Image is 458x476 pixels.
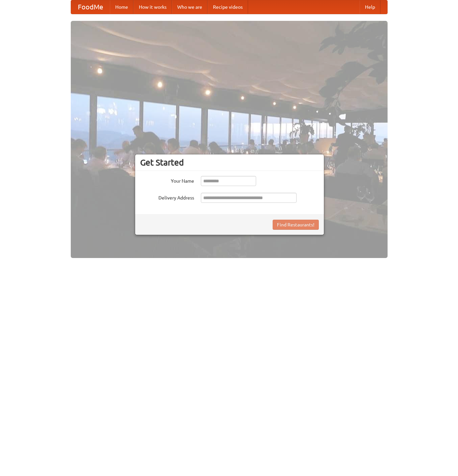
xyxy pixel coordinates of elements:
[273,220,319,230] button: Find Restaurants!
[110,0,133,14] a: Home
[360,0,380,14] a: Help
[172,0,208,14] a: Who we are
[71,0,110,14] a: FoodMe
[140,157,319,168] h3: Get Started
[133,0,172,14] a: How it works
[140,193,194,201] label: Delivery Address
[208,0,248,14] a: Recipe videos
[140,176,194,184] label: Your Name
